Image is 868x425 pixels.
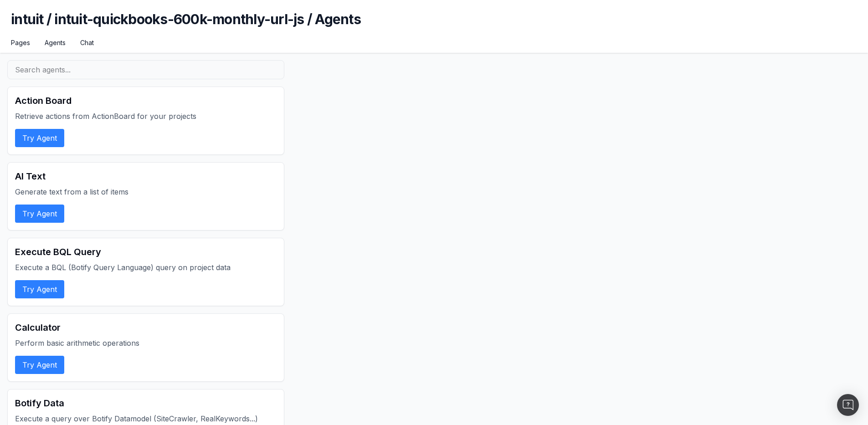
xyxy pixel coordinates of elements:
[80,38,94,47] a: Chat
[15,246,277,258] h2: Execute BQL Query
[15,111,277,122] p: Retrieve actions from ActionBoard for your projects
[15,129,64,147] button: Try Agent
[837,394,859,416] div: Open Intercom Messenger
[15,280,64,298] button: Try Agent
[15,170,277,183] h2: AI Text
[11,38,30,47] a: Pages
[15,186,277,197] p: Generate text from a list of items
[15,356,64,374] button: Try Agent
[45,38,66,47] a: Agents
[15,205,64,223] button: Try Agent
[15,262,277,273] p: Execute a BQL (Botify Query Language) query on project data
[15,338,277,348] p: Perform basic arithmetic operations
[15,94,277,107] h2: Action Board
[15,321,277,334] h2: Calculator
[15,397,277,410] h2: Botify Data
[15,413,277,424] p: Execute a query over Botify Datamodel (SiteCrawler, RealKeywords...)
[7,60,284,79] input: Search agents...
[11,11,857,38] h1: intuit / intuit-quickbooks-600k-monthly-url-js / Agents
